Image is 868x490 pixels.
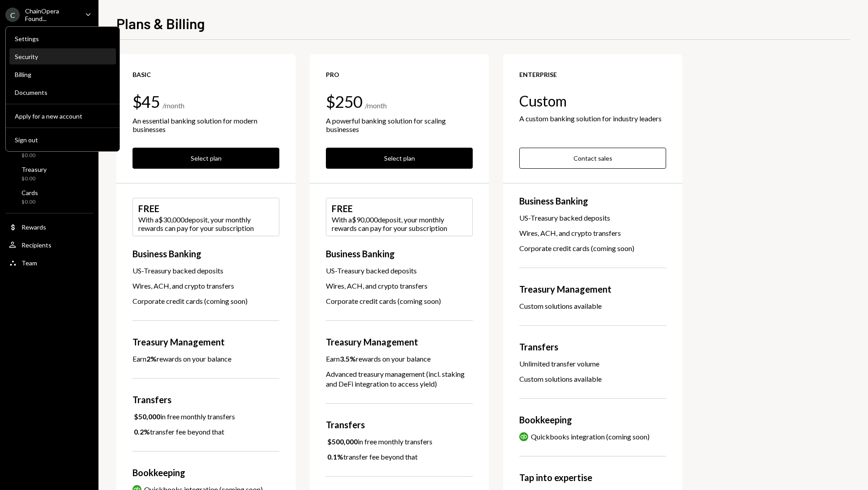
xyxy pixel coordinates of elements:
div: transfer fee beyond that [133,427,224,437]
div: in free monthly transfers [326,437,432,447]
a: Billing [9,66,116,82]
div: Custom solutions available [519,301,666,311]
div: Quickbooks integration (coming soon) [531,432,650,442]
div: Wires, ACH, and crypto transfers [133,281,279,291]
div: Corporate credit cards (coming soon) [133,296,279,306]
div: Transfers [133,393,279,406]
div: US-Treasury backed deposits [133,266,279,276]
div: Business Banking [133,247,279,260]
a: Documents [9,84,116,100]
div: FREE [332,202,467,215]
div: Tap into expertise [519,471,666,484]
div: Settings [15,35,111,43]
div: Security [15,53,111,60]
div: Apply for a new account [15,112,111,120]
a: Recipients [5,237,93,253]
button: Select plan [133,148,279,169]
button: Sign out [9,132,116,148]
b: 0.2% [134,427,150,436]
a: Team [5,255,93,271]
div: An essential banking solution for modern businesses [133,116,279,133]
div: Bookkeeping [133,466,279,479]
div: Treasury Management [326,335,473,349]
div: Earn rewards on your balance [326,354,431,364]
a: Settings [9,30,116,47]
div: Corporate credit cards (coming soon) [519,243,666,253]
b: 2% [146,354,157,363]
a: Treasury$0.00 [5,163,93,184]
div: Treasury [21,166,47,173]
button: Select plan [326,148,473,169]
div: ChainOpera Found... [25,7,78,22]
div: Transfers [519,340,666,354]
div: Rewards [21,223,46,231]
b: 0.1% [327,452,343,461]
div: FREE [138,202,274,215]
div: Recipients [21,241,51,249]
div: Business Banking [326,247,473,260]
div: Wires, ACH, and crypto transfers [519,228,666,238]
button: Contact sales [519,148,666,169]
div: in free monthly transfers [133,412,235,422]
div: / month [162,101,184,111]
b: 3.5% [340,354,356,363]
a: Rewards [5,219,93,235]
div: Business Banking [519,194,666,208]
div: Unlimited transfer volume [519,359,666,369]
a: Cards$0.00 [5,186,93,208]
div: $0.00 [21,198,38,206]
div: transfer fee beyond that [326,452,418,462]
div: Treasury Management [519,282,666,296]
div: Advanced treasury management (incl. staking and DeFi integration to access yield) [326,369,473,389]
div: Custom solutions available [519,374,666,384]
div: A powerful banking solution for scaling businesses [326,116,473,133]
div: Basic [133,70,279,79]
div: Enterprise [519,70,666,79]
div: Wires, ACH, and crypto transfers [326,281,473,291]
button: Apply for a new account [9,108,116,124]
div: Bookkeeping [519,413,666,426]
div: Transfers [326,418,473,431]
div: A custom banking solution for industry leaders [519,114,666,123]
b: $50,000 [134,412,160,421]
div: $0.00 [21,175,47,183]
b: $500,000 [327,437,358,446]
a: Security [9,48,116,64]
div: Treasury Management [133,335,279,349]
div: $45 [133,93,160,111]
div: / month [365,101,387,111]
div: Documents [15,89,111,96]
div: With a $90,000 deposit, your monthly rewards can pay for your subscription [332,215,467,232]
div: Earn rewards on your balance [133,354,231,364]
div: Custom [519,93,666,109]
div: Billing [15,71,111,78]
div: Cards [21,189,38,196]
div: With a $30,000 deposit, your monthly rewards can pay for your subscription [138,215,274,232]
div: US-Treasury backed deposits [519,213,666,223]
div: $0.00 [21,152,48,159]
div: Sign out [15,136,111,144]
div: C [5,8,20,22]
div: US-Treasury backed deposits [326,266,473,276]
h1: Plans & Billing [116,14,205,32]
div: Team [21,259,37,267]
div: Pro [326,70,473,79]
div: Corporate credit cards (coming soon) [326,296,473,306]
div: $250 [326,93,362,111]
